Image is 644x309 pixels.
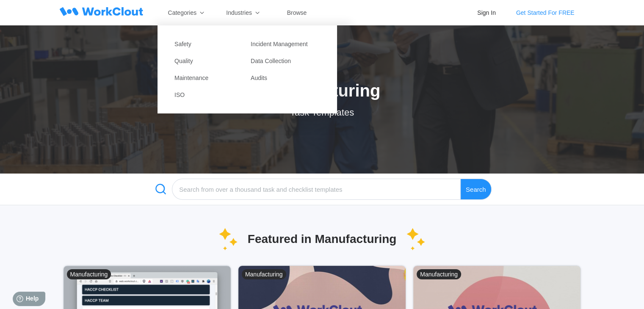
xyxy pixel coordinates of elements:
a: Quality [171,52,247,69]
div: Get Started For FREE [516,9,575,16]
div: Industries [226,9,252,16]
div: Manufacturing [417,269,461,279]
a: Incident Management [247,36,323,52]
a: ISO [171,86,247,103]
div: Manufacturing [67,269,111,279]
div: Categories [168,9,197,16]
a: Safety [171,36,247,52]
input: Search from over a thousand task and checklist templates [172,179,461,200]
a: Audits [247,69,323,86]
div: Featured in Manufacturing [248,232,397,246]
div: Manufacturing [242,269,286,279]
a: Maintenance [171,69,247,86]
div: Search [461,179,492,200]
a: Data Collection [247,52,323,69]
div: Sign In [477,9,496,16]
